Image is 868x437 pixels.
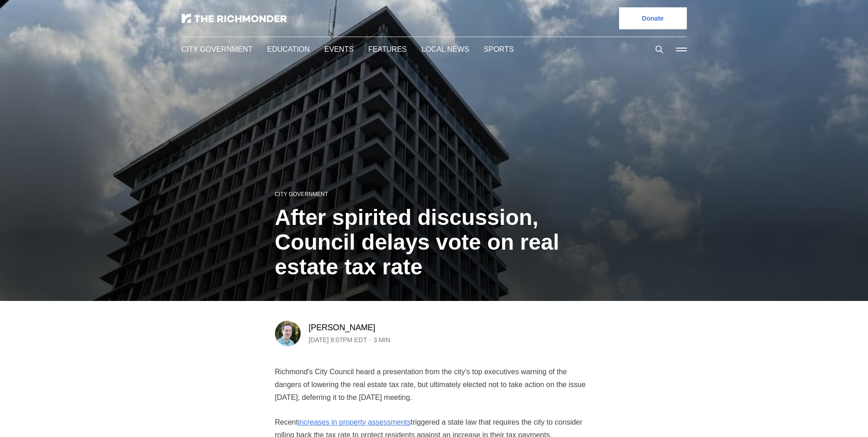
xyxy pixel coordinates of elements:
p: Richmond's City Council heard a presentation from the city's top executives warning of the danger... [275,366,593,404]
a: Features [364,44,399,55]
button: Search this site [652,43,666,56]
img: The Richmonder [182,14,287,23]
span: 3 min [376,334,394,345]
a: Donate [619,7,687,29]
a: City Government [275,190,325,198]
a: Local News [414,44,459,55]
time: [DATE] 8:07PM EDT [309,334,370,345]
a: increases in property assessments [298,418,414,427]
a: Education [265,44,307,55]
a: [PERSON_NAME] [309,322,377,333]
img: Michael Phillips [275,321,301,346]
h1: After spirited discussion, Council delays vote on real estate tax rate [275,205,593,279]
a: Events [322,44,349,55]
iframe: portal-trigger [791,392,868,437]
a: City Government [182,44,250,55]
a: Sports [474,44,502,55]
